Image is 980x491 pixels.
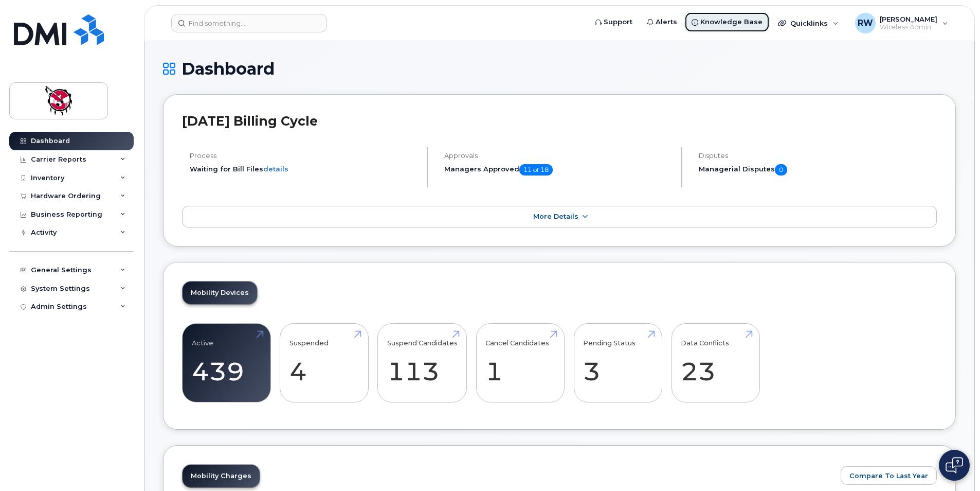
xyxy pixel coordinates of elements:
[485,329,555,397] a: Cancel Candidates 1
[183,282,257,304] a: Mobility Devices
[289,329,359,397] a: Suspended 4
[163,60,956,78] h1: Dashboard
[775,164,787,176] span: 0
[699,152,937,160] h4: Disputes
[190,152,418,160] h4: Process
[387,329,458,397] a: Suspend Candidates 113
[444,152,673,160] h4: Approvals
[444,164,673,176] h5: Managers Approved
[699,164,937,176] h5: Managerial Disputes
[841,466,937,485] button: Compare To Last Year
[192,329,261,397] a: Active 439
[263,165,288,173] a: details
[946,457,963,474] img: Open chat
[182,113,937,129] h2: [DATE] Billing Cycle
[519,164,553,176] span: 11 of 18
[533,213,578,220] span: More Details
[681,329,750,397] a: Data Conflicts 23
[190,164,418,174] li: Waiting for Bill Files
[183,465,260,487] a: Mobility Charges
[583,329,652,397] a: Pending Status 3
[849,471,928,481] span: Compare To Last Year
